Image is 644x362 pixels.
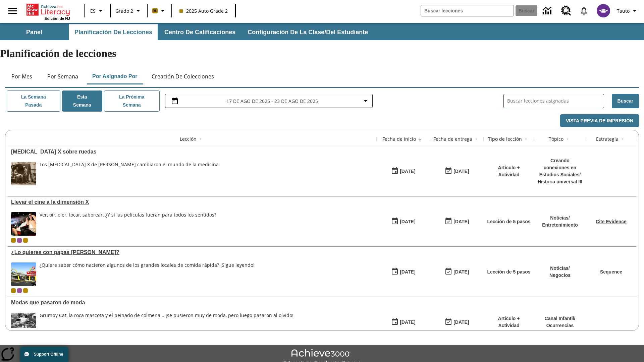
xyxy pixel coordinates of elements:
p: Artículo + Actividad [487,315,531,329]
button: Sort [563,135,572,143]
div: OL 2025 Auto Grade 3 [17,288,22,293]
button: Vista previa de impresión [560,114,639,127]
button: 08/20/25: Primer día en que estuvo disponible la lección [389,165,418,178]
button: Sort [197,135,205,143]
button: Support Offline [20,347,68,362]
a: Centro de información [539,2,557,20]
button: 08/18/25: Primer día en que estuvo disponible la lección [389,215,418,228]
p: Canal Infantil / [545,315,576,322]
p: Noticias / [542,215,578,222]
button: Abrir el menú lateral [3,1,22,21]
button: 07/26/25: Primer día en que estuvo disponible la lección [389,265,418,278]
input: Buscar lecciones asignadas [507,96,604,106]
p: Lección de 5 pasos [487,268,530,276]
button: Planificación de lecciones [69,24,158,40]
span: OL 2025 Auto Grade 3 [17,238,22,243]
button: 07/19/25: Primer día en que estuvo disponible la lección [389,316,418,328]
button: La próxima semana [104,90,160,112]
div: Lección [180,136,197,142]
button: Sort [472,135,480,143]
div: ¿Quiere saber cómo nacieron algunos de los grandes locales de comida rápida? ¡Sigue leyendo! [40,262,255,268]
div: Estrategia [596,136,619,142]
button: Centro de calificaciones [159,24,241,40]
span: Support Offline [34,352,63,357]
p: Artículo + Actividad [487,164,531,178]
button: Grado: Grado 2, Elige un grado [113,5,145,17]
button: 08/20/25: Último día en que podrá accederse la lección [442,165,471,178]
span: B [153,6,157,15]
button: Configuración de la clase/del estudiante [242,24,373,40]
button: Esta semana [62,90,102,112]
svg: Collapse Date Range Filter [362,97,370,105]
div: Clase actual [11,238,16,243]
button: Por asignado por [87,68,143,84]
img: foto en blanco y negro de una chica haciendo girar unos hula-hulas en la década de 1950 [11,313,36,336]
a: Centro de recursos, Se abrirá en una pestaña nueva. [557,2,575,20]
div: Clase actual [11,288,16,293]
img: El panel situado frente a los asientos rocía con agua nebulizada al feliz público en un cine equi... [11,212,36,236]
button: Por semana [42,68,84,84]
div: Fecha de entrega [433,136,472,142]
div: Modas que pasaron de moda [11,300,373,306]
button: Escoja un nuevo avatar [593,2,614,19]
button: Boost El color de la clase es anaranjado claro. Cambiar el color de la clase. [150,5,169,17]
div: [DATE] [400,318,415,326]
span: Tauto [617,7,630,14]
div: Rayos X sobre ruedas [11,149,373,155]
a: Sequence [600,269,622,275]
div: Portada [26,2,70,20]
p: Entretenimiento [542,222,578,229]
div: Ver, oír, oler, tocar, saborear. ¿Y si las películas fueran para todos los sentidos? [40,212,216,218]
button: Buscar [612,94,639,108]
div: Llevar el cine a la dimensión X [11,199,373,205]
div: Los rayos X de Marie Curie cambiaron el mundo de la medicina. [40,162,220,185]
div: [DATE] [453,167,469,176]
img: Uno de los primeros locales de McDonald's, con el icónico letrero rojo y los arcos amarillos. [11,262,36,286]
div: Grumpy Cat, la roca mascota y el peinado de colmena... ¡se pusieron muy de moda, pero luego pasar... [40,313,293,336]
div: Ver, oír, oler, tocar, saborear. ¿Y si las películas fueran para todos los sentidos? [40,212,216,236]
p: Noticias / [549,265,571,272]
div: Tópico [549,136,563,142]
span: Edición de NJ [45,16,70,20]
p: Creando conexiones en Estudios Sociales / [537,157,583,178]
div: [DATE] [453,268,469,276]
div: New 2025 class [23,288,28,293]
div: [DATE] [453,318,469,326]
a: Notificaciones [575,2,593,19]
p: Negocios [549,272,571,279]
div: Grumpy Cat, la roca mascota y el peinado de colmena... ¡se pusieron muy de moda, pero luego pasar... [40,313,293,318]
span: 2025 Auto Grade 2 [179,7,228,14]
button: Por mes [5,68,39,84]
button: La semana pasada [7,90,60,112]
div: Los [MEDICAL_DATA] X de [PERSON_NAME] cambiaron el mundo de la medicina. [40,162,220,168]
img: avatar image [597,4,610,17]
a: Cite Evidence [596,219,627,224]
button: Creación de colecciones [146,68,219,84]
button: Panel [1,24,68,40]
div: [DATE] [453,218,469,226]
button: Sort [619,135,627,143]
button: Sort [416,135,424,143]
div: New 2025 class [23,238,28,243]
div: ¿Quiere saber cómo nacieron algunos de los grandes locales de comida rápida? ¡Sigue leyendo! [40,262,255,286]
p: Ocurrencias [545,322,576,329]
span: ES [90,7,96,14]
button: Sort [522,135,530,143]
div: [DATE] [400,167,415,176]
button: Seleccione el intervalo de fechas opción del menú [168,97,370,105]
span: Grado 2 [115,7,133,14]
div: [DATE] [400,268,415,276]
div: Fecha de inicio [382,136,416,142]
span: 17 de ago de 2025 - 23 de ago de 2025 [226,98,318,105]
button: Lenguaje: ES, Selecciona un idioma [87,5,108,17]
a: Portada [26,3,70,16]
p: Historia universal III [537,178,583,185]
